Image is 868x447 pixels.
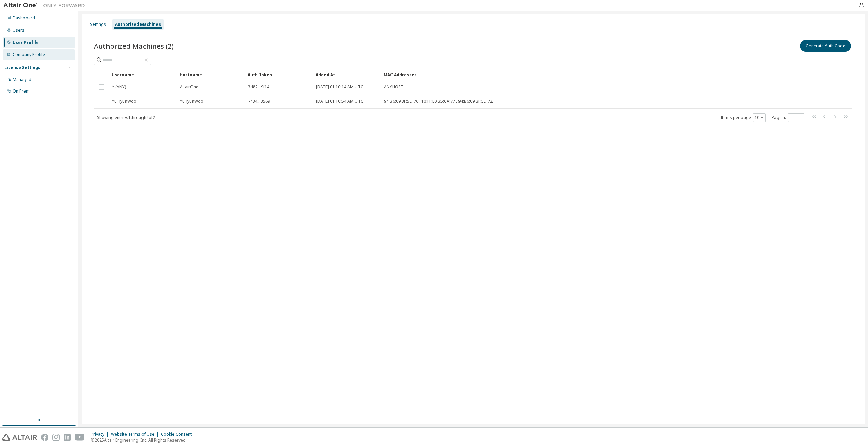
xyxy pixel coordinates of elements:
[52,434,60,441] img: instagram.svg
[3,2,88,9] img: Altair One
[755,115,764,120] button: 10
[13,52,45,57] div: Company Profile
[115,22,161,27] div: Authorized Machines
[316,69,378,80] div: Added At
[94,41,174,51] span: Authorized Machines (2)
[161,432,196,437] div: Cookie Consent
[316,84,363,90] span: [DATE] 01:10:14 AM UTC
[64,434,71,441] img: linkedin.svg
[248,99,270,104] span: 7434...3569
[384,84,403,90] span: ANYHOST
[41,434,48,441] img: facebook.svg
[4,65,40,70] div: License Settings
[772,113,804,122] span: Page n.
[316,99,363,104] span: [DATE] 01:10:54 AM UTC
[721,113,766,122] span: Items per page
[91,437,196,443] p: © 2025 Altair Engineering, Inc. All Rights Reserved.
[180,84,198,90] span: AltairOne
[112,69,174,80] div: Username
[13,15,35,21] div: Dashboard
[180,99,203,104] span: YuHyunWoo
[248,84,269,90] span: 3d82...9f14
[248,69,310,80] div: Auth Token
[13,40,39,45] div: User Profile
[384,69,781,80] div: MAC Addresses
[112,99,136,104] span: Yu.HyunWoo
[13,77,31,82] div: Managed
[75,434,85,441] img: youtube.svg
[180,69,242,80] div: Hostname
[13,28,24,33] div: Users
[91,432,111,437] div: Privacy
[112,84,126,90] span: * (ANY)
[13,88,30,94] div: On Prem
[384,99,493,104] span: 94:B6:09:3F:5D:76 , 10:FF:E0:B5:CA:77 , 94:B6:09:3F:5D:72
[2,434,37,441] img: altair_logo.svg
[800,40,851,52] button: Generate Auth Code
[90,22,106,27] div: Settings
[111,432,161,437] div: Website Terms of Use
[97,115,155,120] span: Showing entries 1 through 2 of 2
